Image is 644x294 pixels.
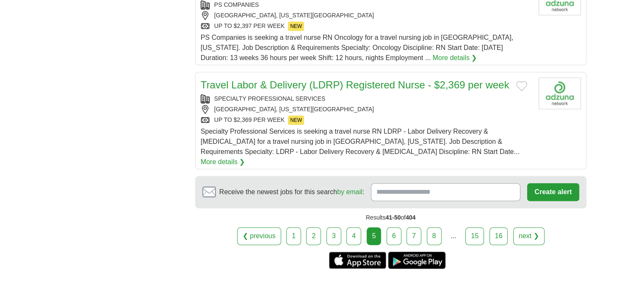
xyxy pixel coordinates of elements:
[465,227,484,245] a: 15
[527,183,579,201] button: Create alert
[306,227,321,245] a: 2
[219,187,364,197] span: Receive the newest jobs for this search :
[201,115,532,125] div: UP TO $2,369 PER WEEK
[513,227,544,245] a: next ❯
[329,252,386,269] a: Get the iPhone app
[201,34,513,61] span: PS Companies is seeking a travel nurse RN Oncology for a travel nursing job in [GEOGRAPHIC_DATA],...
[539,77,581,109] img: Company logo
[201,128,520,155] span: Specialty Professional Services is seeking a travel nurse RN LDRP - Labor Delivery Recovery & [ME...
[427,227,442,245] a: 8
[386,214,401,221] span: 41-50
[516,81,527,91] button: Add to favorite jobs
[337,188,362,195] a: by email
[195,208,586,227] div: Results of
[388,252,445,269] a: Get the Android app
[201,0,532,9] div: PS COMPANIES
[201,94,532,103] div: SPECIALTY PROFESSIONAL SERVICES
[237,227,281,245] a: ❮ previous
[433,53,477,63] a: More details ❯
[201,11,532,20] div: [GEOGRAPHIC_DATA], [US_STATE][GEOGRAPHIC_DATA]
[367,227,381,245] div: 5
[445,228,462,245] div: ...
[286,227,301,245] a: 1
[406,214,415,221] span: 404
[387,227,401,245] a: 6
[201,79,509,91] a: Travel Labor & Delivery (LDRP) Registered Nurse - $2,369 per week
[201,105,532,114] div: [GEOGRAPHIC_DATA], [US_STATE][GEOGRAPHIC_DATA]
[326,227,341,245] a: 3
[288,22,304,31] span: NEW
[489,227,508,245] a: 16
[201,157,245,167] a: More details ❯
[288,115,304,125] span: NEW
[201,22,532,31] div: UP TO $2,397 PER WEEK
[346,227,361,245] a: 4
[406,227,421,245] a: 7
